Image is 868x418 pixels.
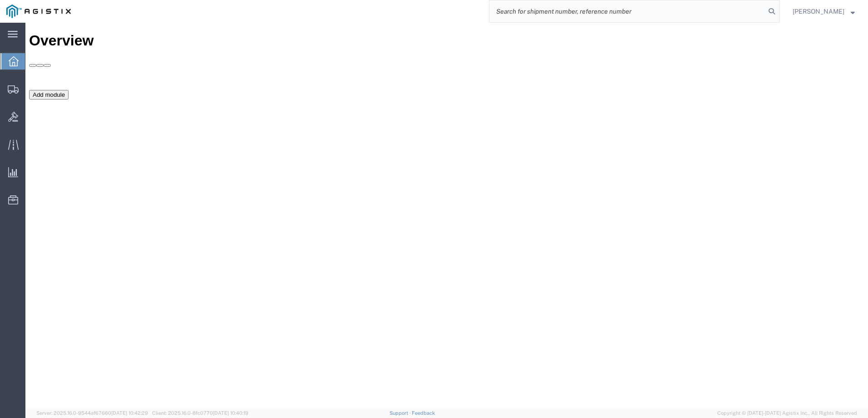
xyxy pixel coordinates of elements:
span: [DATE] 10:40:19 [213,410,248,416]
span: [DATE] 10:42:29 [111,410,148,416]
span: Client: 2025.16.0-8fc0770 [152,410,248,416]
input: Search for shipment number, reference number [489,0,765,22]
button: [PERSON_NAME] [792,6,855,17]
span: Dylan Jewell [793,6,844,16]
span: Server: 2025.16.0-9544af67660 [36,410,148,416]
span: Copyright © [DATE]-[DATE] Agistix Inc., All Rights Reserved [717,409,857,417]
img: logo [6,5,71,18]
iframe: FS Legacy Container [25,23,868,408]
a: Support [390,410,412,416]
a: Feedback [412,410,435,416]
